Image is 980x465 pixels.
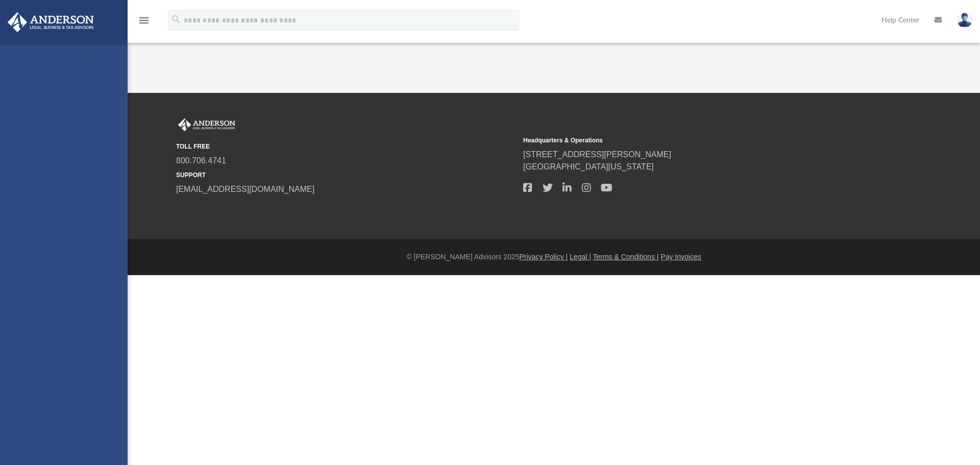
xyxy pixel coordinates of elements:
a: menu [138,19,150,27]
a: [EMAIL_ADDRESS][DOMAIN_NAME] [176,185,314,193]
small: TOLL FREE [176,142,516,151]
img: Anderson Advisors Platinum Portal [5,12,97,32]
img: User Pic [957,13,972,28]
a: Pay Invoices [660,253,701,261]
img: Anderson Advisors Platinum Portal [176,118,237,132]
i: menu [138,14,150,27]
a: Legal | [570,253,591,261]
i: search [170,14,182,25]
a: 800.706.4741 [176,156,226,165]
small: SUPPORT [176,170,516,180]
a: [STREET_ADDRESS][PERSON_NAME] [523,150,671,159]
a: Privacy Policy | [520,253,568,261]
a: [GEOGRAPHIC_DATA][US_STATE] [523,162,654,171]
small: Headquarters & Operations [523,136,863,145]
a: Terms & Conditions | [593,253,659,261]
div: © [PERSON_NAME] Advisors 2025 [128,252,980,262]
